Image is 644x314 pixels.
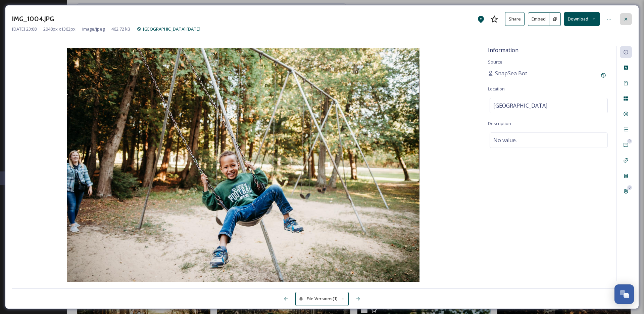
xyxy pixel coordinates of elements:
[488,120,511,126] span: Description
[295,292,349,306] button: File Versions(1)
[627,185,632,190] div: 0
[12,48,474,283] img: 1_9tNiycUijef_IBaRpJ48n6ZWE9p-7k7.JPG
[43,26,76,32] span: 2048 px x 1363 px
[493,136,517,144] span: No value.
[528,12,549,26] button: Embed
[564,12,600,26] button: Download
[495,69,527,77] span: SnapSea Bot
[12,26,37,32] span: [DATE] 23:08
[12,14,54,24] h3: IMG_1004.JPG
[82,26,105,32] span: image/jpeg
[493,102,547,110] span: [GEOGRAPHIC_DATA]
[627,139,632,144] div: 0
[488,59,502,65] span: Source
[488,46,518,54] span: Information
[111,26,130,32] span: 462.72 kB
[143,26,200,32] span: [GEOGRAPHIC_DATA] [DATE]
[488,86,505,92] span: Location
[614,284,634,304] button: Open Chat
[505,12,525,26] button: Share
